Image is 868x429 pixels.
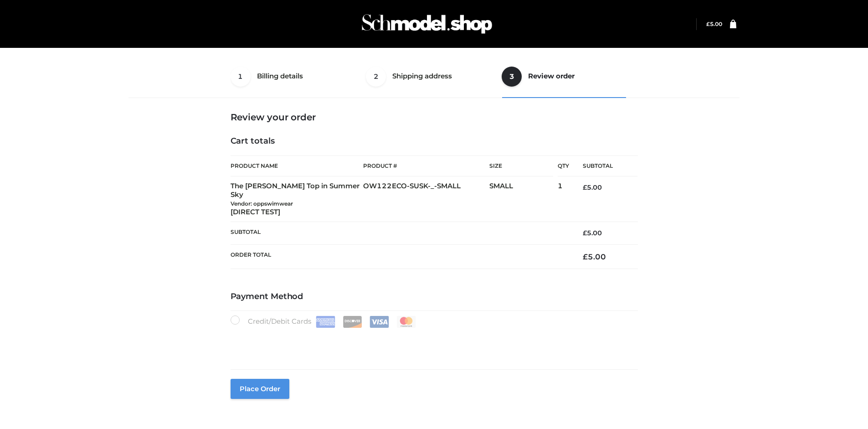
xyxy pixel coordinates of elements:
bdi: 5.00 [706,21,722,27]
img: Visa [370,316,389,328]
th: Subtotal [569,156,637,176]
img: Amex [316,316,335,328]
small: Vendor: oppswimwear [231,200,293,207]
iframe: Secure payment input frame [229,326,636,359]
h4: Cart totals [231,136,638,146]
td: 1 [558,176,569,222]
button: Place order [231,379,289,399]
td: OW122ECO-SUSK-_-SMALL [363,176,489,222]
th: Qty [558,155,569,176]
span: £ [706,21,710,27]
td: SMALL [489,176,558,222]
img: Schmodel Admin 964 [359,6,495,42]
img: Mastercard [396,316,416,328]
h4: Payment Method [231,292,638,302]
bdi: 5.00 [583,229,602,237]
th: Subtotal [231,222,570,244]
a: £5.00 [706,21,722,27]
bdi: 5.00 [583,252,606,261]
th: Product Name [231,155,364,176]
th: Product # [363,155,489,176]
img: Discover [343,316,362,328]
h3: Review your order [231,112,638,123]
th: Size [489,156,553,176]
td: The [PERSON_NAME] Top in Summer Sky [DIRECT TEST] [231,176,364,222]
bdi: 5.00 [583,183,602,191]
span: £ [583,183,587,191]
span: £ [583,229,587,237]
span: £ [583,252,588,261]
label: Credit/Debit Cards [231,315,417,328]
th: Order Total [231,244,570,269]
